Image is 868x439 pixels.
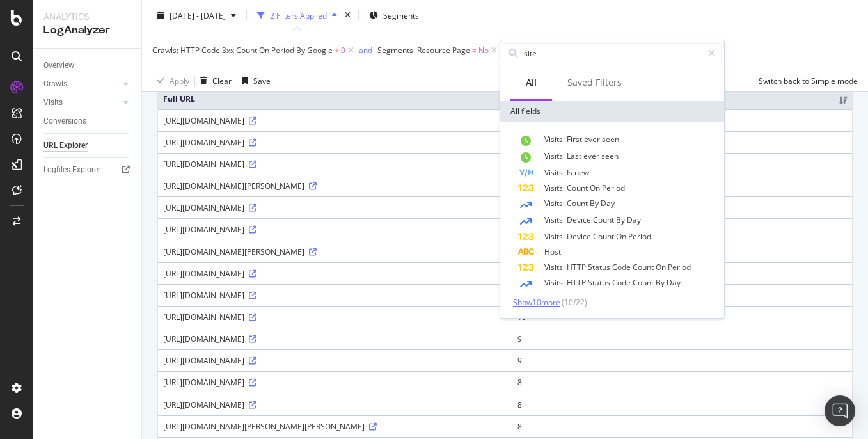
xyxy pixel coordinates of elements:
span: Segments [383,10,419,20]
span: Last [567,150,583,161]
span: Count [633,262,656,273]
span: Status [588,262,612,273]
span: Visits: [544,134,567,145]
span: On [656,262,668,273]
input: Search by field name [523,44,702,63]
span: By [616,214,627,225]
span: By [590,198,601,209]
span: Count [633,277,656,288]
td: 9 [512,328,852,349]
span: Code [612,277,633,288]
div: times [342,9,353,22]
span: Count [567,198,590,209]
button: Apply [152,70,189,91]
div: [URL][DOMAIN_NAME] [163,290,507,301]
span: Show 10 more [513,297,560,308]
span: By [656,277,667,288]
span: [DATE] - [DATE] [170,10,226,20]
th: Full URL: activate to sort column ascending [158,88,512,109]
span: Segments: Resource Page [377,45,470,56]
button: [DATE] - [DATE] [152,5,241,26]
div: [URL][DOMAIN_NAME][PERSON_NAME] [163,246,507,257]
div: [URL][DOMAIN_NAME] [163,312,507,323]
span: Count [593,214,616,225]
div: [URL][DOMAIN_NAME] [163,333,507,344]
button: Segments [364,5,424,26]
span: Count [567,182,590,193]
span: Status [588,277,612,288]
div: [URL][DOMAIN_NAME] [163,202,507,213]
a: Conversions [43,115,132,128]
span: ( 10 / 22 ) [562,297,587,308]
button: Clear [195,70,232,91]
div: and [359,45,372,56]
span: > [335,45,339,56]
div: Save [253,75,271,86]
span: Period [628,231,651,242]
div: [URL][DOMAIN_NAME] [163,137,507,148]
div: Switch back to Simple mode [759,75,858,86]
td: 8 [512,371,852,393]
span: ever [583,150,601,161]
span: = [472,45,477,56]
span: 0 [341,42,345,60]
div: Open Intercom Messenger [825,395,855,426]
span: Period [602,182,625,193]
button: and [359,44,372,56]
span: Count [593,231,616,242]
span: new [574,167,589,178]
span: Is [567,167,574,178]
span: Device [567,231,593,242]
div: [URL][DOMAIN_NAME] [163,399,507,410]
button: Switch back to Simple mode [754,70,858,91]
span: Code [612,262,633,273]
span: On [590,182,602,193]
button: Save [237,70,271,91]
div: Clear [212,75,232,86]
span: ever [584,134,602,145]
span: HTTP [567,262,588,273]
div: Apply [170,75,189,86]
div: URL Explorer [43,139,88,152]
div: [URL][DOMAIN_NAME][PERSON_NAME][PERSON_NAME] [163,421,507,432]
span: Visits: [544,214,567,225]
span: Device [567,214,593,225]
span: Period [668,262,691,273]
div: Visits [43,96,63,109]
span: On [616,231,628,242]
div: Crawls [43,77,67,91]
button: 2 Filters Applied [252,5,342,26]
span: First [567,134,584,145]
a: Visits [43,96,120,109]
td: 8 [512,415,852,437]
span: Visits: [544,150,567,161]
span: HTTP [567,277,588,288]
div: [URL][DOMAIN_NAME] [163,355,507,366]
span: Visits: [544,182,567,193]
a: Logfiles Explorer [43,163,132,177]
span: Visits: [544,231,567,242]
div: [URL][DOMAIN_NAME] [163,377,507,388]
span: Visits: [544,167,567,178]
a: URL Explorer [43,139,132,152]
span: seen [601,150,619,161]
div: All fields [500,101,724,122]
div: [URL][DOMAIN_NAME] [163,224,507,235]
div: 2 Filters Applied [270,10,327,20]
span: Crawls: HTTP Code 3xx Count On Period By Google [152,45,333,56]
div: Overview [43,59,74,72]
div: Conversions [43,115,86,128]
span: Day [627,214,641,225]
div: Logfiles Explorer [43,163,100,177]
div: [URL][DOMAIN_NAME] [163,115,507,126]
div: [URL][DOMAIN_NAME] [163,159,507,170]
span: No [478,42,489,60]
a: Crawls [43,77,120,91]
span: seen [602,134,619,145]
div: Saved Filters [567,76,622,89]
span: Visits: [544,198,567,209]
div: [URL][DOMAIN_NAME] [163,268,507,279]
span: Visits: [544,277,567,288]
div: LogAnalyzer [43,23,131,38]
td: 8 [512,394,852,415]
